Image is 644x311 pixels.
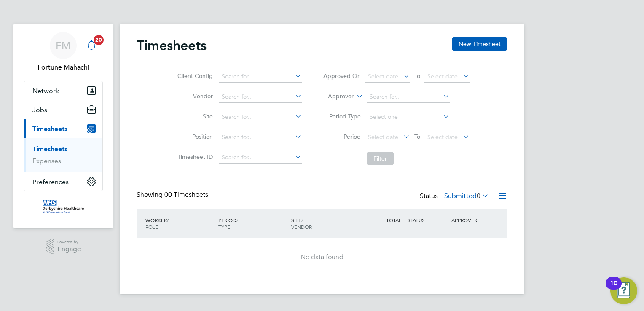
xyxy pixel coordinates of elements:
[32,125,67,133] span: Timesheets
[316,92,354,101] label: Approver
[368,133,398,141] span: Select date
[145,223,158,230] span: ROLE
[56,40,71,51] span: FM
[175,72,213,80] label: Client Config
[427,133,458,141] span: Select date
[368,72,398,80] span: Select date
[427,72,458,80] span: Select date
[57,246,81,253] span: Engage
[24,119,102,138] button: Timesheets
[24,100,102,119] button: Jobs
[610,277,637,304] button: Open Resource Center, 10 new notifications
[83,32,100,59] a: 20
[24,62,103,72] span: Fortune Mahachi
[57,239,81,246] span: Powered by
[412,131,423,142] span: To
[167,217,169,223] span: /
[452,37,507,51] button: New Timesheet
[32,157,61,165] a: Expenses
[477,192,480,200] span: 0
[610,283,617,294] div: 10
[32,106,47,114] span: Jobs
[218,223,230,230] span: TYPE
[145,253,499,262] div: No data found
[323,72,361,80] label: Approved On
[137,190,210,199] div: Showing
[236,217,238,223] span: /
[175,92,213,100] label: Vendor
[94,35,104,45] span: 20
[175,133,213,140] label: Position
[219,91,302,103] input: Search for...
[291,223,312,230] span: VENDOR
[13,24,113,228] nav: Main navigation
[367,152,394,165] button: Filter
[32,145,67,153] a: Timesheets
[219,111,302,123] input: Search for...
[323,133,361,140] label: Period
[386,217,401,223] span: TOTAL
[137,37,207,54] h2: Timesheets
[444,192,489,200] label: Submitted
[46,239,81,255] a: Powered byEngage
[24,172,102,191] button: Preferences
[412,70,423,81] span: To
[367,91,450,103] input: Search for...
[216,212,289,234] div: PERIOD
[43,200,84,213] img: derbyshire-nhs-logo-retina.png
[24,200,103,213] a: Go to home page
[164,190,208,199] span: 00 Timesheets
[323,113,361,120] label: Period Type
[24,138,102,172] div: Timesheets
[24,81,102,100] button: Network
[420,190,491,202] div: Status
[449,212,493,228] div: APPROVER
[219,152,302,164] input: Search for...
[32,87,59,95] span: Network
[219,131,302,143] input: Search for...
[175,113,213,120] label: Site
[301,217,303,223] span: /
[219,71,302,83] input: Search for...
[175,153,213,161] label: Timesheet ID
[405,212,449,228] div: STATUS
[289,212,362,234] div: SITE
[24,32,103,72] a: FMFortune Mahachi
[32,178,69,186] span: Preferences
[367,111,450,123] input: Select one
[143,212,216,234] div: WORKER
